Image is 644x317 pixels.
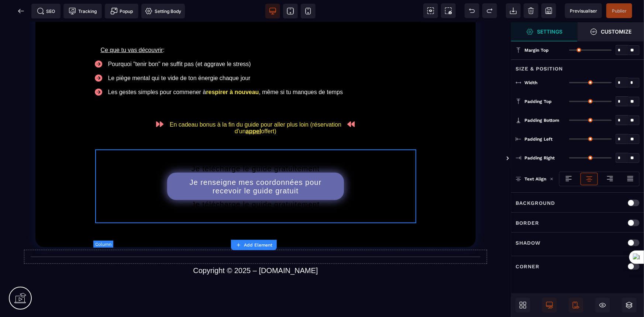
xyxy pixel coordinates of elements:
[516,238,541,247] p: Shadow
[97,25,420,31] div: :
[110,7,133,15] span: Popup
[524,80,537,86] span: Width
[104,67,420,73] div: Les gestes simples pour commener à , même si tu manques de temps
[550,177,554,181] img: loading
[244,242,272,248] strong: Add Element
[601,29,632,34] strong: Customize
[570,8,597,14] span: Previsualiser
[565,3,602,18] span: Preview
[6,242,506,255] text: Copyright © 2025 – [DOMAIN_NAME]
[246,106,261,112] u: appel
[441,3,456,18] span: Screenshot
[537,29,563,34] strong: Settings
[622,298,637,313] span: Open Layers
[524,47,549,53] span: Margin Top
[37,7,55,15] span: SEO
[69,7,97,15] span: Tracking
[231,240,277,250] button: Add Element
[511,59,644,73] div: Size & Position
[145,7,181,15] span: Setting Body
[167,151,344,178] button: Je renseigne mes coordonnées pour recevoir le guide gratuit
[524,117,559,123] span: Padding Bottom
[516,298,530,313] span: Open Blocks
[206,67,259,73] b: respirer à nouveau
[511,22,578,41] span: Settings
[516,175,546,183] p: Text Align
[612,8,627,14] span: Publier
[516,199,555,207] p: Background
[524,136,552,142] span: Padding Left
[542,298,557,313] span: Desktop Only
[423,3,438,18] span: View components
[569,298,583,313] span: Mobile Only
[578,22,644,41] span: Open Style Manager
[524,155,555,161] span: Padding Right
[595,298,610,313] span: Hide/Show Block
[516,218,539,227] p: Border
[164,90,348,114] text: En cadeau bonus à la fin du guide pour aller plus loin (réservation d'un offert)
[104,39,420,45] div: Pourquoi "tenir bon" ne suffit pas (et aggrave le stress)
[516,262,540,271] p: Corner
[524,99,552,104] span: Padding Top
[101,25,163,31] u: Ce que tu vas découvrir
[104,53,420,59] div: Le piège mental qui te vide de ton énergie chaque jour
